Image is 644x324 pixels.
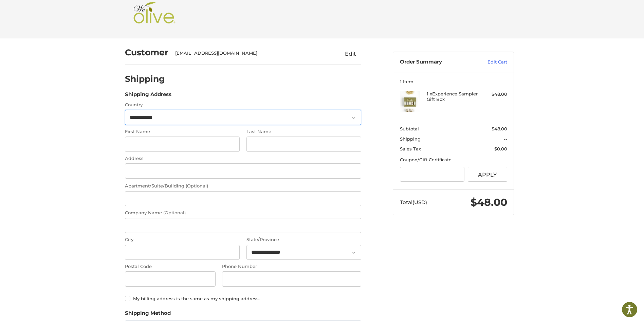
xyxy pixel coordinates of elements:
label: State/Province [246,236,361,243]
span: Shipping [400,136,421,142]
label: Country [125,102,361,108]
label: Address [125,155,361,162]
span: Sales Tax [400,146,421,151]
h4: 1 x Experience Sampler Gift Box [427,91,479,102]
div: [EMAIL_ADDRESS][DOMAIN_NAME] [175,50,327,57]
small: (Optional) [163,210,186,215]
label: Company Name [125,210,361,216]
label: My billing address is the same as my shipping address. [125,296,361,301]
h3: 1 Item [400,79,507,84]
button: Open LiveChat chat widget [78,9,86,17]
span: $0.00 [494,146,507,151]
h2: Customer [125,47,168,58]
p: We're away right now. Please check back later! [10,10,77,16]
h3: Order Summary [400,59,473,66]
span: $48.00 [471,196,507,209]
div: Coupon/Gift Certificate [400,157,507,163]
legend: Shipping Address [125,91,171,102]
label: First Name [125,128,240,135]
label: Phone Number [222,263,361,270]
a: Edit Cart [473,59,507,66]
span: $48.00 [492,126,507,131]
span: -- [504,136,507,142]
img: Shop We Olive [132,2,177,29]
label: Postal Code [125,263,216,270]
label: City [125,236,240,243]
button: Apply [468,167,507,182]
small: (Optional) [186,183,208,188]
h2: Shipping [125,74,165,84]
button: Edit [339,48,361,59]
span: Subtotal [400,126,419,131]
label: Apartment/Suite/Building [125,183,361,190]
input: Gift Certificate or Coupon Code [400,167,465,182]
span: Total (USD) [400,199,427,205]
label: Last Name [246,128,361,135]
legend: Shipping Method [125,309,171,320]
div: $48.00 [480,91,507,98]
